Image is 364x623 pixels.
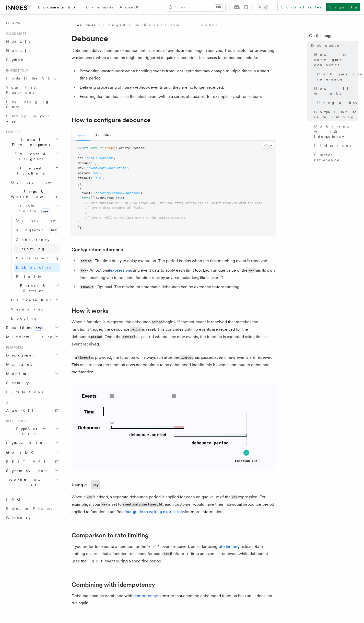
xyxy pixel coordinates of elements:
[90,196,105,200] span: ({ event
[4,406,60,415] a: AgentKit
[76,130,90,141] button: TypeScript
[85,156,114,160] span: "handle-webhook"
[14,216,60,225] a: Overview
[119,196,123,200] span: =>
[78,171,89,175] span: period
[4,137,56,147] span: Local Development
[4,450,36,455] span: Go SDK
[99,171,101,175] span: ,
[16,238,50,242] span: Concurrency
[78,267,276,281] li: - An optional using event data to apply each limit too. Each unique value of the has its own limi...
[4,74,60,83] a: Install the SDK
[123,196,124,200] span: {
[140,191,142,195] span: }
[78,176,90,180] span: timeout
[4,387,60,397] a: Limitations
[72,543,276,565] p: If you prefer to execute a function for the event received, consider using instead. Rate limiting...
[6,39,30,43] span: Next.js
[4,441,46,446] span: Python SDK
[14,244,60,253] a: Throttling
[314,52,358,67] span: How to configure debounce
[78,84,276,91] li: Delaying processing of noisy webhook events until they are no longer received.
[78,146,89,150] span: export
[4,345,23,350] span: Platform
[9,297,53,303] span: Cancellation
[11,316,38,320] span: Logging
[4,37,60,46] a: Next.js
[144,146,146,150] span: (
[277,3,324,11] a: Contact sales
[72,581,155,588] a: Combining with idempotency
[4,353,34,358] span: Deployment
[4,164,60,178] button: Inngest Functions
[6,381,29,385] span: Security
[176,551,191,556] em: first
[6,20,20,26] span: Home
[72,384,276,470] img: Visualization of how debounce is applied
[4,111,60,126] a: Setting up your app
[4,32,26,36] span: Quick start
[78,181,80,185] span: }
[4,468,47,473] span: System events
[4,495,60,504] a: FAQ
[114,156,115,160] span: ,
[38,5,80,9] span: Documentation
[4,351,60,360] button: Deployment
[110,268,130,273] a: expression
[6,459,50,464] span: REST API
[4,332,60,341] button: Middleware
[4,369,60,378] button: Monitor
[120,5,147,9] span: AgentKit
[4,513,60,522] a: Glossary
[87,559,105,563] em: last
[72,532,149,539] a: Comparison to rate limiting
[77,355,91,360] code: timeout
[4,457,60,466] a: REST API
[6,114,50,123] span: Setting up your app
[312,141,358,150] a: Limitations
[101,502,108,507] code: key
[16,274,41,279] span: Priority
[4,362,33,367] span: Manage
[4,360,60,369] button: Manage
[126,509,185,514] a: our guide to writing expressions
[165,22,218,28] a: Flow Control
[6,100,49,109] span: Leveraging Steps
[4,166,55,176] span: Inngest Functions
[4,97,60,111] a: Leveraging Steps
[81,196,90,200] span: async
[72,246,123,253] a: Configuration reference
[92,171,99,175] span: "5m"
[78,93,276,100] li: Ensuring that functions use the latest event within a series of updates (for example, synchroniza...
[78,221,80,225] span: }
[72,34,276,43] h1: Debounce
[4,178,60,323] div: Inngest Functions
[78,257,276,265] li: - The time delay to delay execution. The period begins when the first matching event is received.
[90,335,102,339] code: period
[6,506,52,511] span: Release Phases
[87,166,128,170] span: "event.data.account_id"
[314,109,358,120] span: Comparison to rate limiting
[14,263,60,272] a: Debouncing
[312,122,358,141] a: Combining with idempotency
[215,5,222,10] kbd: ⌘K
[11,307,45,311] span: Versioning
[9,187,60,201] button: Steps & Workflows
[78,186,80,190] span: }
[257,4,269,10] button: Toggle dark mode
[314,124,358,139] span: Combining with idempotency
[50,227,58,233] span: new
[78,161,92,165] span: debounce
[86,5,113,9] span: Examples
[78,226,81,229] span: );
[16,256,59,260] span: Rate limiting
[314,86,358,96] span: How it works
[6,76,59,80] span: Install the SDK
[9,203,56,214] span: Flow Control
[14,272,60,281] a: Priority
[85,216,187,220] span: // `event` will be the last event in the series received.
[80,186,81,190] span: ,
[90,146,103,150] span: default
[95,130,99,141] button: Go
[72,22,96,28] span: Features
